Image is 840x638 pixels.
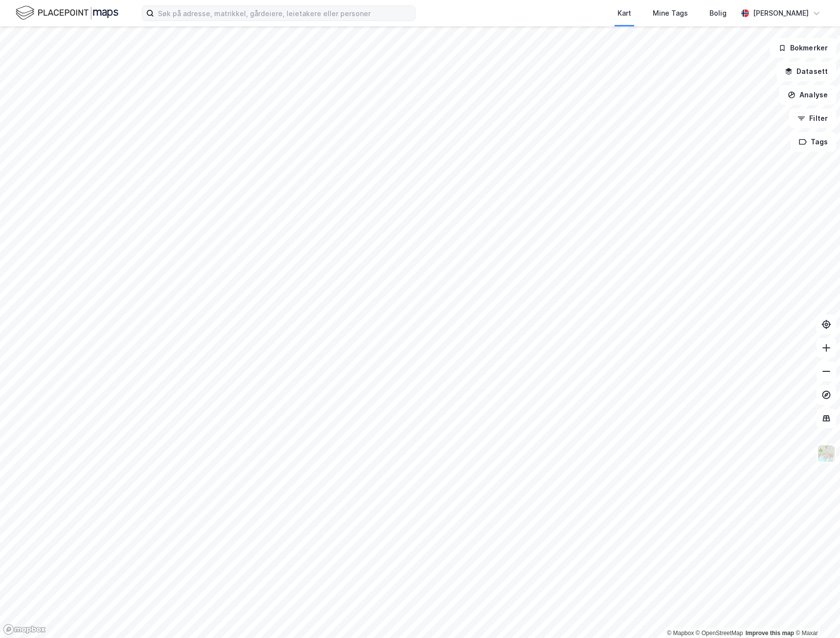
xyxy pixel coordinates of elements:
[618,7,631,19] div: Kart
[696,630,743,637] a: OpenStreetMap
[817,444,836,463] img: Z
[154,6,415,21] input: Søk på adresse, matrikkel, gårdeiere, leietakere eller personer
[667,630,694,637] a: Mapbox
[776,62,836,81] button: Datasett
[791,132,836,152] button: Tags
[753,7,809,19] div: [PERSON_NAME]
[709,7,727,19] div: Bolig
[16,4,118,22] img: logo.f888ab2527a4732fd821a326f86c7f29.svg
[770,38,836,58] button: Bokmerker
[791,591,840,638] iframe: Chat Widget
[3,624,46,635] a: Mapbox homepage
[779,85,836,105] button: Analyse
[746,630,794,637] a: Improve this map
[653,7,688,19] div: Mine Tags
[789,109,836,128] button: Filter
